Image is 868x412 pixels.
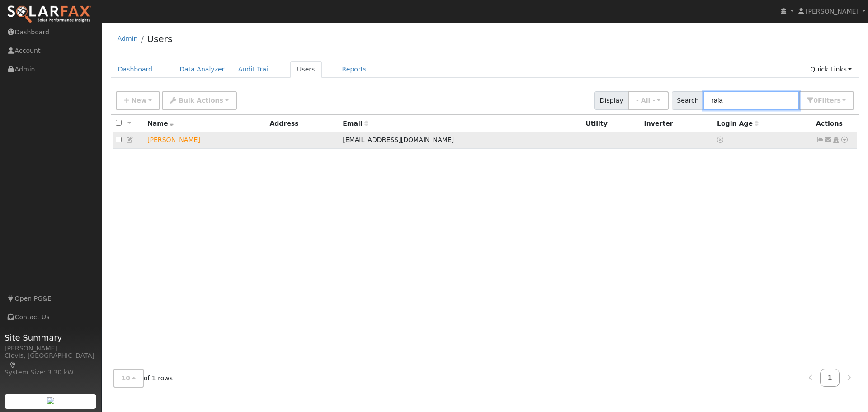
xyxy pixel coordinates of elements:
div: Actions [816,119,854,128]
span: Email [343,120,368,127]
span: of 1 rows [113,369,173,388]
button: New [116,91,160,110]
img: SolarFax [7,5,92,24]
a: Data Analyzer [173,61,231,78]
div: Address [269,119,336,128]
a: Users [147,33,172,44]
div: System Size: 3.30 kW [5,368,97,377]
button: 0Filters [799,91,854,110]
a: ralph89892@gmail.com [824,135,832,145]
span: [EMAIL_ADDRESS][DOMAIN_NAME] [343,136,454,143]
a: Admin [118,35,138,42]
span: Search [672,91,704,110]
button: Bulk Actions [162,91,236,110]
button: - All - [628,91,669,110]
button: 10 [113,369,144,388]
a: Users [290,61,322,78]
a: Dashboard [111,61,160,78]
span: Name [147,120,174,127]
a: Audit Trail [231,61,277,78]
span: s [837,97,840,104]
span: 10 [122,374,131,382]
a: Reports [335,61,373,78]
div: Inverter [644,119,711,128]
a: Edit User [126,136,134,143]
img: retrieve [47,397,54,404]
span: [PERSON_NAME] [806,8,859,15]
div: Utility [585,119,637,128]
input: Search [703,91,799,110]
span: Bulk Actions [179,97,223,104]
a: Other actions [840,135,849,145]
span: Days since last login [717,120,759,127]
a: Quick Links [803,61,859,78]
div: Clovis, [GEOGRAPHIC_DATA] [5,351,97,370]
a: Map [9,361,17,369]
a: No login access [717,136,725,143]
span: Site Summary [5,331,97,344]
a: Not connected [816,136,824,143]
a: Login As [832,136,840,143]
div: [PERSON_NAME] [5,344,97,353]
span: New [131,97,146,104]
span: Display [594,91,628,110]
span: Filter [818,97,841,104]
a: 1 [820,369,840,387]
td: Lead [144,132,266,149]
